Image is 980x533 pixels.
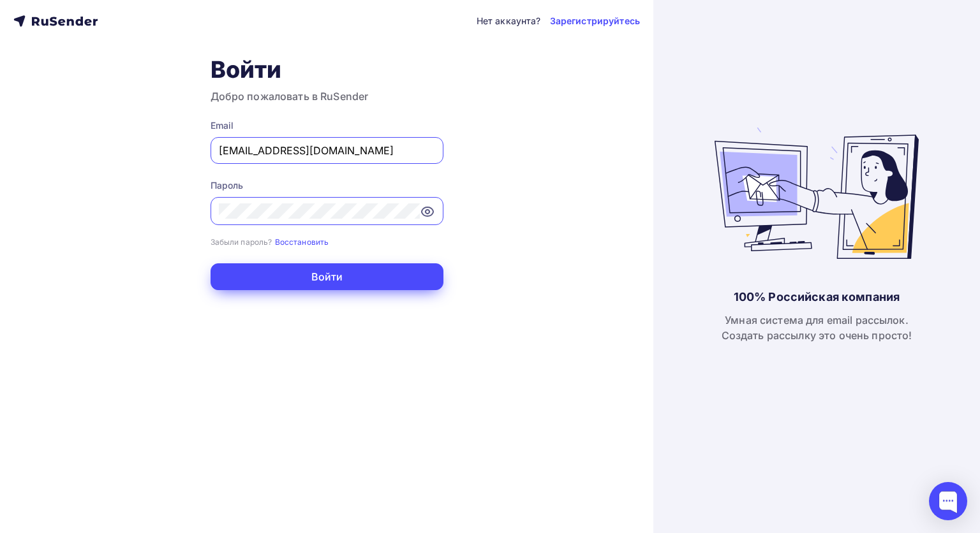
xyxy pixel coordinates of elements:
[219,143,435,158] input: Укажите свой email
[211,263,443,290] button: Войти
[477,15,541,27] div: Нет аккаунта?
[275,237,329,247] small: Восстановить
[211,237,272,247] small: Забыли пароль?
[734,289,900,305] div: 100% Российская компания
[211,119,443,132] div: Email
[211,55,443,84] h1: Войти
[550,15,640,27] a: Зарегистрируйтесь
[275,236,329,247] a: Восстановить
[211,179,443,192] div: Пароль
[211,89,443,104] h3: Добро пожаловать в RuSender
[722,312,912,343] div: Умная система для email рассылок. Создать рассылку это очень просто!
